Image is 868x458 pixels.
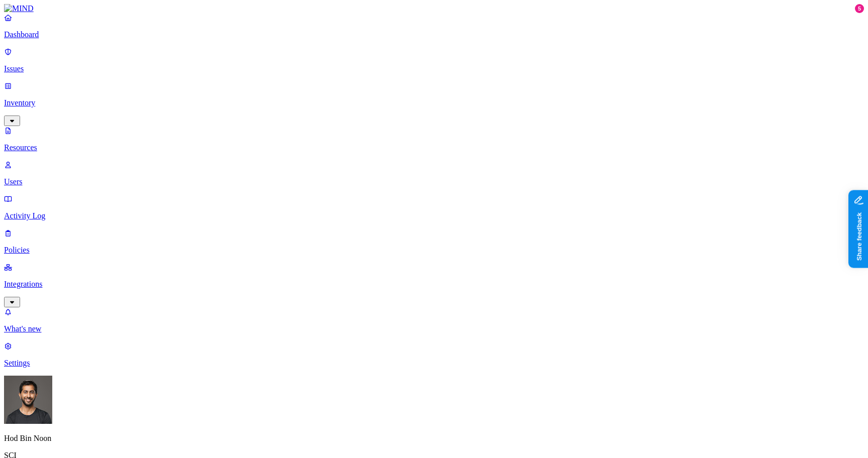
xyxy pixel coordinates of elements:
a: Inventory [4,81,864,125]
p: Hod Bin Noon [4,434,864,443]
a: Users [4,160,864,186]
p: Inventory [4,98,864,107]
a: Settings [4,341,864,368]
p: Issues [4,64,864,73]
p: Dashboard [4,30,864,39]
a: Issues [4,47,864,73]
p: Settings [4,359,864,368]
a: Integrations [4,263,864,306]
div: 5 [855,4,864,13]
img: MIND [4,4,34,13]
p: Integrations [4,280,864,289]
a: Resources [4,126,864,152]
p: Activity Log [4,211,864,220]
p: Resources [4,143,864,152]
a: MIND [4,4,864,13]
p: Users [4,177,864,186]
p: What's new [4,324,864,333]
a: What's new [4,307,864,333]
a: Dashboard [4,13,864,39]
p: Policies [4,246,864,255]
a: Policies [4,228,864,255]
img: Hod Bin Noon [4,376,52,424]
a: Activity Log [4,194,864,220]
